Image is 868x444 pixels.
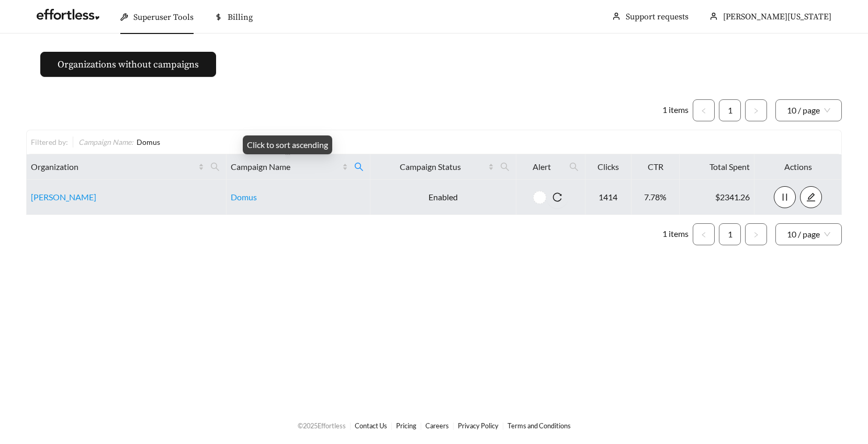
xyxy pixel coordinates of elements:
span: edit [801,192,821,202]
li: 1 items [662,99,689,121]
li: 1 items [662,223,689,245]
span: Campaign Status [375,161,487,173]
td: 1414 [585,180,632,215]
button: pause [774,186,796,208]
span: right [753,108,759,114]
span: left [701,108,707,114]
span: right [753,232,759,238]
a: 1 [719,224,740,245]
li: Next Page [745,99,767,121]
a: Privacy Policy [458,422,499,430]
span: © 2025 Effortless [298,422,346,430]
a: Support requests [626,12,689,22]
span: pause [774,192,795,202]
span: search [500,162,510,172]
span: search [565,158,583,175]
div: Filtered by: [31,136,73,147]
span: [PERSON_NAME][US_STATE] [723,12,831,22]
span: search [354,162,364,172]
td: $2341.26 [680,180,755,215]
button: left [693,223,715,245]
span: Domus [137,138,160,146]
span: Campaign Name : [78,138,133,146]
span: Campaign Name [231,161,340,173]
li: Previous Page [693,99,715,121]
span: 10 / page [787,100,830,121]
td: 7.78% [632,180,680,215]
span: reload [546,192,568,202]
span: Organizations without campaigns [58,58,199,72]
span: 10 / page [787,224,830,245]
button: Organizations without campaigns [40,52,216,77]
th: Total Spent [680,154,755,180]
li: 1 [719,223,741,245]
span: Alert [521,161,562,173]
a: Contact Us [355,422,387,430]
a: Careers [425,422,449,430]
span: search [206,158,224,175]
td: Enabled [370,180,517,215]
div: Page Size [775,223,842,245]
div: Page Size [775,99,842,121]
button: reload [546,186,568,208]
span: search [350,158,368,175]
a: 1 [719,100,740,121]
th: CTR [632,154,680,180]
span: left [701,232,707,238]
button: right [745,99,767,121]
a: Domus [231,192,257,202]
span: Billing [228,12,253,22]
a: [PERSON_NAME] [31,192,96,202]
a: Terms and Conditions [508,422,571,430]
th: Clicks [585,154,632,180]
span: search [210,162,220,172]
a: Pricing [396,422,416,430]
span: search [569,162,579,172]
li: 1 [719,99,741,121]
th: Actions [754,154,842,180]
li: Next Page [745,223,767,245]
a: edit [800,192,822,202]
button: edit [800,186,822,208]
li: Previous Page [693,223,715,245]
button: right [745,223,767,245]
span: search [496,158,514,175]
span: Superuser Tools [133,12,194,22]
span: Organization [31,161,196,173]
button: left [693,99,715,121]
